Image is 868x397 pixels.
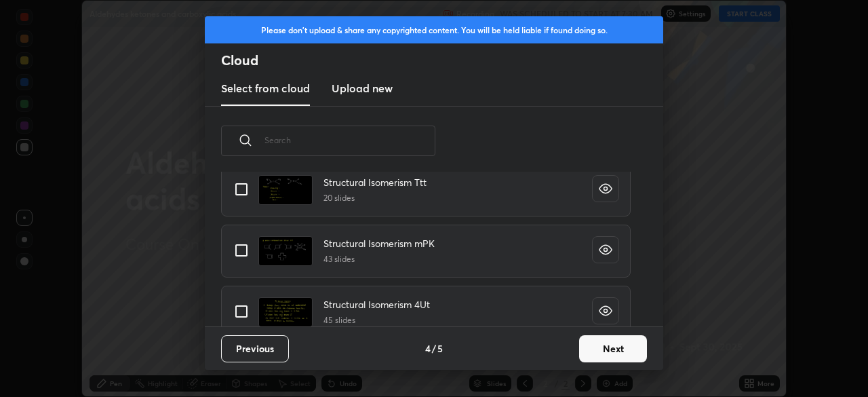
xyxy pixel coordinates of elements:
div: grid [205,172,647,326]
h4: / [432,341,436,356]
h4: Structural Isomerism Ttt [323,175,427,189]
img: 1738751677A6SVDY.pdf [258,236,313,266]
h2: Cloud [221,52,663,69]
h5: 43 slides [323,253,435,265]
div: Please don't upload & share any copyrighted content. You will be held liable if found doing so. [205,16,663,43]
img: 1738751677YPP5VF.pdf [258,297,313,327]
h4: Structural Isomerism 4Ut [323,297,430,311]
h3: Upload new [332,80,393,96]
h4: 4 [425,341,431,356]
h5: 45 slides [323,314,430,326]
h5: 20 slides [323,192,427,204]
button: Next [579,335,647,362]
h4: Structural Isomerism mPK [323,236,435,250]
img: 1738751678R8Q7L3.pdf [258,175,313,205]
h3: Select from cloud [221,80,310,96]
input: Search [264,111,435,169]
button: Previous [221,335,289,362]
h4: 5 [437,341,443,356]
